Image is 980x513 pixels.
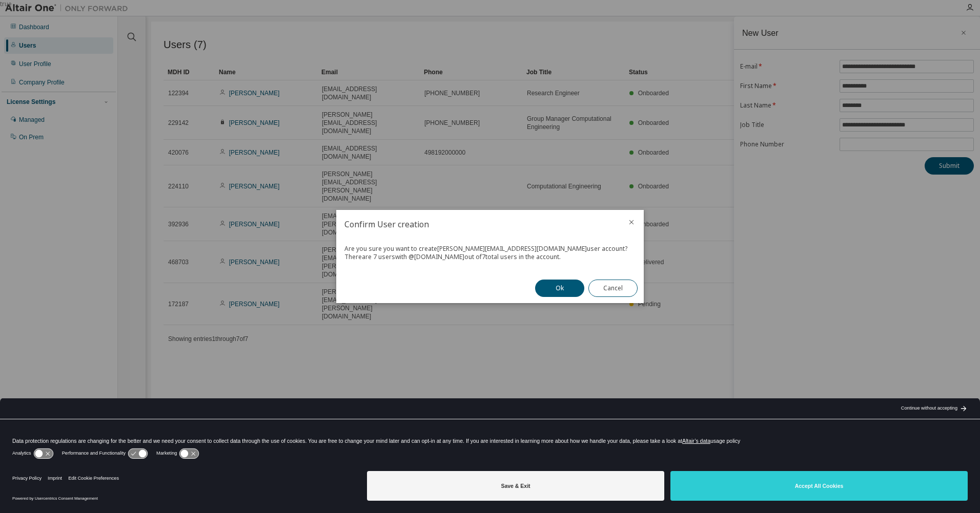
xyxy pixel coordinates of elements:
div: Are you sure you want to create [PERSON_NAME][EMAIL_ADDRESS][DOMAIN_NAME] user account? [344,245,636,253]
button: Cancel [588,280,638,297]
button: close [627,218,636,226]
h2: Confirm User creation [336,210,619,239]
div: There are 7 users with @ [DOMAIN_NAME] out of 7 total users in the account. [344,253,636,261]
button: Ok [535,280,584,297]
